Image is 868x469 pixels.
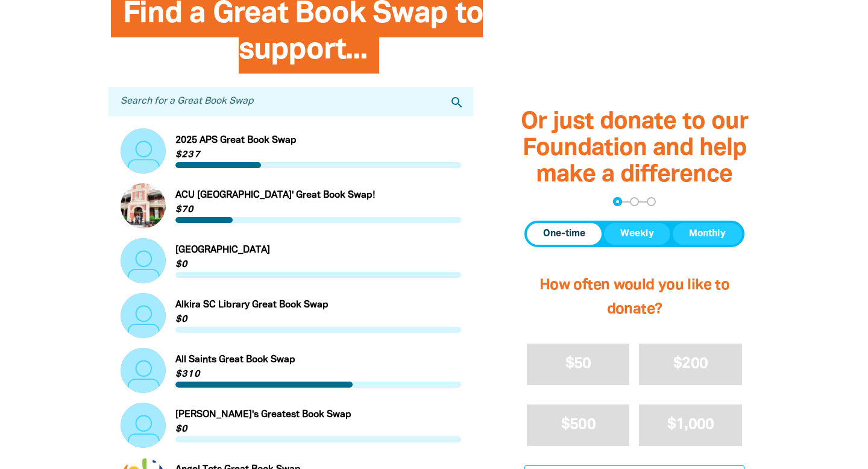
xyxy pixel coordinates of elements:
span: One-time [543,227,585,241]
button: Monthly [673,223,742,245]
div: Donation frequency [524,221,744,247]
span: Monthly [689,227,726,241]
span: Weekly [620,227,654,241]
span: Find a Great Book Swap to support... [123,1,483,74]
span: $500 [561,418,596,432]
span: $1,000 [667,418,714,432]
h2: How often would you like to donate? [524,262,744,334]
button: Navigate to step 2 of 3 to enter your details [630,197,639,206]
button: $500 [527,404,630,446]
span: $50 [565,357,591,371]
button: One-time [527,223,602,245]
span: $200 [673,357,708,371]
span: Or just donate to our Foundation and help make a difference [521,111,748,186]
button: $200 [639,344,742,385]
button: $50 [527,344,630,385]
button: Weekly [604,223,670,245]
button: $1,000 [639,404,742,446]
button: Navigate to step 1 of 3 to enter your donation amount [613,197,622,206]
button: Navigate to step 3 of 3 to enter your payment details [647,197,656,206]
i: search [450,95,464,110]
